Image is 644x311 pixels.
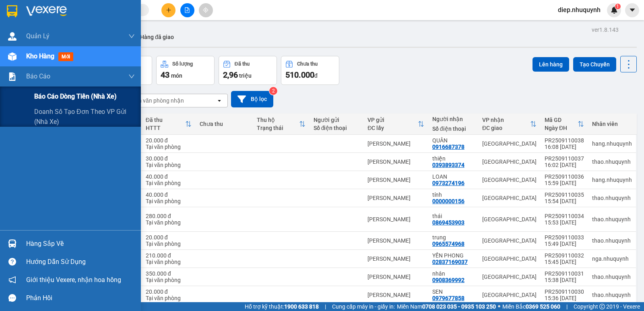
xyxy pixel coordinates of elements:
[599,304,605,309] span: copyright
[146,117,186,123] div: Đã thu
[432,192,474,198] div: tính
[253,113,310,135] th: Toggle SortBy
[592,140,632,147] div: hang.nhuquynh
[8,52,17,61] img: warehouse-icon
[526,303,560,310] strong: 0369 525 060
[482,177,537,183] div: [GEOGRAPHIC_DATA]
[26,238,135,250] div: Hàng sắp về
[482,274,537,280] div: [GEOGRAPHIC_DATA]
[625,3,639,17] button: caret-down
[26,31,50,41] span: Quản Lý
[432,126,474,132] div: Số điện thoại
[592,274,632,280] div: thao.nhuquynh
[146,213,192,219] div: 280.000 đ
[367,292,424,298] div: [PERSON_NAME]
[8,32,17,41] img: warehouse-icon
[545,270,584,277] div: PR2509110031
[219,56,277,85] button: Đã thu2,96 triệu
[541,113,588,135] th: Toggle SortBy
[502,302,560,311] span: Miền Bắc
[551,5,607,15] span: diep.nhuquynh
[223,70,238,80] span: 2,96
[203,7,208,13] span: aim
[367,140,424,147] div: [PERSON_NAME]
[592,195,632,201] div: thao.nhuquynh
[545,125,578,131] div: Ngày ĐH
[432,198,464,204] div: 0000000156
[146,277,192,283] div: Tại văn phòng
[432,288,474,295] div: SEN
[432,259,468,265] div: 02837169037
[367,159,424,165] div: [PERSON_NAME]
[482,237,537,244] div: [GEOGRAPHIC_DATA]
[592,216,632,222] div: thao.nhuquynh
[184,7,190,13] span: file-add
[239,72,252,79] span: triệu
[432,252,474,259] div: YẾN PHONG
[26,71,50,81] span: Báo cáo
[533,57,569,72] button: Lên hàng
[545,198,584,204] div: 15:54 [DATE]
[545,144,584,150] div: 16:08 [DATE]
[200,121,248,127] div: Chưa thu
[367,216,424,222] div: [PERSON_NAME]
[432,144,464,150] div: 0916687378
[146,162,192,168] div: Tại văn phòng
[397,302,496,311] span: Miền Nam
[616,4,619,9] span: 1
[545,117,578,123] div: Mã GD
[34,107,135,127] span: Doanh số tạo đơn theo VP gửi (nhà xe)
[199,3,213,17] button: aim
[231,91,273,107] button: Bộ lọc
[545,288,584,295] div: PR2509110030
[161,70,169,80] span: 43
[284,303,319,310] strong: 1900 633 818
[180,3,194,17] button: file-add
[545,234,584,241] div: PR2509110033
[367,237,424,244] div: [PERSON_NAME]
[235,61,250,67] div: Đã thu
[367,125,418,131] div: ĐC lấy
[128,33,135,39] span: down
[566,302,568,311] span: |
[482,140,537,147] div: [GEOGRAPHIC_DATA]
[545,219,584,226] div: 15:53 [DATE]
[592,177,632,183] div: hang.nhuquynh
[285,70,314,80] span: 510.000
[146,155,192,162] div: 30.000 đ
[367,195,424,201] div: [PERSON_NAME]
[156,56,215,85] button: Số lượng43món
[432,180,464,186] div: 0973274196
[146,259,192,265] div: Tại văn phòng
[245,302,319,311] span: Hỗ trợ kỹ thuật:
[573,57,616,72] button: Tạo Chuyến
[8,294,16,302] span: message
[592,159,632,165] div: thao.nhuquynh
[34,91,117,101] span: Báo cáo dòng tiền (nhà xe)
[297,61,318,67] div: Chưa thu
[545,241,584,247] div: 15:49 [DATE]
[482,117,530,123] div: VP nhận
[314,117,360,123] div: Người gửi
[482,125,530,131] div: ĐC giao
[281,56,339,85] button: Chưa thu510.000đ
[545,155,584,162] div: PR2509110037
[146,144,192,150] div: Tại văn phòng
[432,270,474,277] div: nhân
[8,239,17,248] img: warehouse-icon
[592,255,632,262] div: nga.nhuquynh
[545,252,584,259] div: PR2509110032
[166,7,171,13] span: plus
[482,292,537,298] div: [GEOGRAPHIC_DATA]
[7,5,17,17] img: logo-vxr
[432,173,474,180] div: LOAN
[26,256,135,268] div: Hướng dẫn sử dụng
[629,6,636,14] span: caret-down
[146,180,192,186] div: Tại văn phòng
[545,173,584,180] div: PR2509110036
[325,302,326,311] span: |
[592,121,632,127] div: Nhân viên
[146,173,192,180] div: 40.000 đ
[545,162,584,168] div: 16:02 [DATE]
[478,113,541,135] th: Toggle SortBy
